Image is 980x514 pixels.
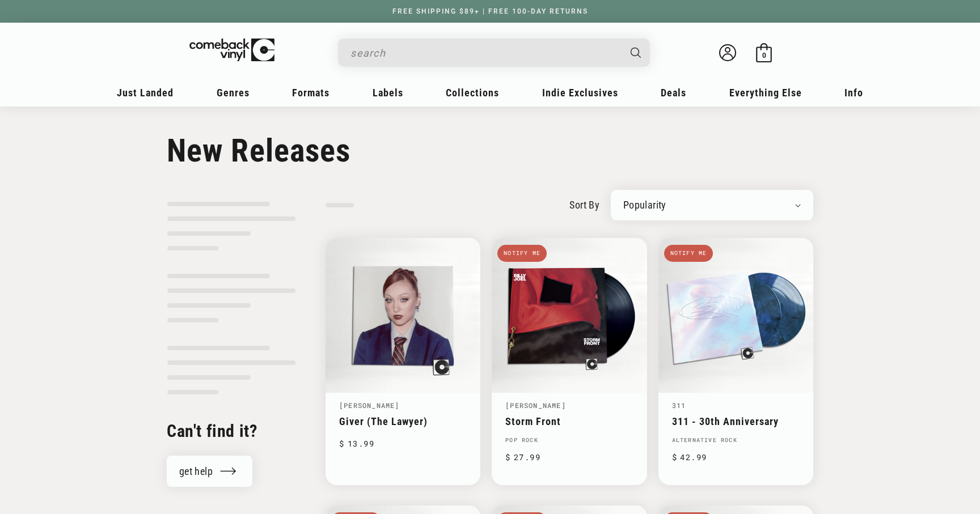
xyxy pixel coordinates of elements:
span: Just Landed [117,87,174,99]
a: 311 - 30th Anniversary [672,415,800,427]
a: 311 [672,401,686,410]
label: sort by [569,197,599,213]
span: Info [844,87,863,99]
a: FREE SHIPPING $89+ | FREE 100-DAY RETURNS [381,7,599,15]
span: Collections [446,87,499,99]
span: Indie Exclusives [542,87,618,99]
button: Search [621,39,652,67]
a: Storm Front [505,415,633,427]
a: [PERSON_NAME] [339,401,400,410]
h1: New Releases [167,132,813,169]
span: 0 [762,51,766,60]
a: Giver (The Lawyer) [339,415,467,427]
a: [PERSON_NAME] [505,401,566,410]
span: Everything Else [729,87,802,99]
input: search [350,41,619,65]
a: get help [167,456,252,487]
span: Formats [292,87,330,99]
div: Search [338,39,650,67]
span: Genres [217,87,250,99]
span: Deals [661,87,686,99]
h2: Can't find it? [167,420,296,442]
span: Labels [373,87,403,99]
